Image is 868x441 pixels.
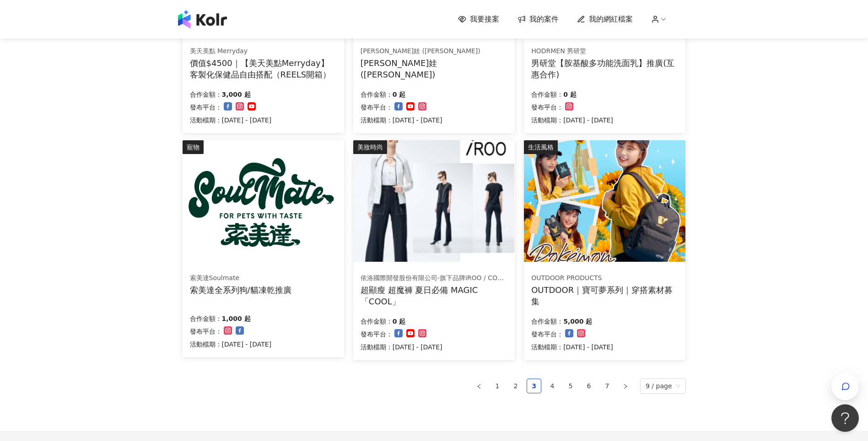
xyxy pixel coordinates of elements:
[646,379,680,393] span: 9 / page
[190,115,272,126] p: 活動檔期：[DATE] - [DATE]
[491,379,504,393] a: 1
[563,89,577,100] p: 0 起
[531,329,563,340] p: 發布平台：
[531,316,563,327] p: 合作金額：
[361,274,507,283] div: 依洛國際開發股份有限公司-旗下品牌iROO / COZY PUNCH
[361,102,393,113] p: 發布平台：
[361,115,442,126] p: 活動檔期：[DATE] - [DATE]
[458,14,499,24] a: 我要接案
[527,379,541,393] a: 3
[353,140,514,262] img: ONE TONE彩虹衣
[190,326,222,337] p: 發布平台：
[190,57,337,80] div: 價值$4500｜【美天美點Merryday】客製化保健品自由搭配（REELS開箱）
[190,89,222,100] p: 合作金額：
[361,284,507,307] div: 超顯瘦 超魔褲 夏日必備 MAGIC「COOL」
[618,379,633,393] li: Next Page
[582,379,596,393] a: 6
[563,379,578,393] li: 5
[531,47,678,56] div: HODRMEN 男研堂
[508,379,523,393] li: 2
[393,316,406,327] p: 0 起
[183,140,344,262] img: 索美達凍乾生食
[361,342,442,353] p: 活動檔期：[DATE] - [DATE]
[393,89,406,100] p: 0 起
[190,47,336,56] div: 美天美點 Merryday
[361,89,393,100] p: 合作金額：
[361,329,393,340] p: 發布平台：
[190,339,272,350] p: 活動檔期：[DATE] - [DATE]
[178,10,227,28] img: logo
[190,313,222,324] p: 合作金額：
[618,379,633,393] button: right
[531,284,678,307] div: OUTDOOR｜寶可夢系列｜穿搭素材募集
[472,379,486,393] button: left
[472,379,486,393] li: Previous Page
[509,379,523,393] a: 2
[470,14,499,24] span: 我要接案
[623,384,628,389] span: right
[577,14,633,24] a: 我的網紅檔案
[545,379,559,393] a: 4
[531,57,678,80] div: 男研堂【胺基酸多功能洗面乳】推廣(互惠合作)
[831,404,859,432] iframe: Help Scout Beacon - Open
[531,342,613,353] p: 活動檔期：[DATE] - [DATE]
[190,284,291,296] div: 索美達全系列狗/貓凍乾推廣
[582,379,596,393] li: 6
[529,14,559,24] span: 我的案件
[564,379,577,393] a: 5
[600,379,615,393] li: 7
[531,115,613,126] p: 活動檔期：[DATE] - [DATE]
[545,379,560,393] li: 4
[353,140,387,154] div: 美妝時尚
[361,316,393,327] p: 合作金額：
[361,57,507,80] div: [PERSON_NAME]娃 ([PERSON_NAME])
[524,140,558,154] div: 生活風格
[589,14,633,24] span: 我的網紅檔案
[222,89,251,100] p: 3,000 起
[190,102,222,113] p: 發布平台：
[527,379,541,393] li: 3
[531,274,678,283] div: OUTDOOR PRODUCTS
[640,378,686,394] div: Page Size
[190,274,291,283] div: 索美達Soulmate
[531,102,563,113] p: 發布平台：
[531,89,563,100] p: 合作金額：
[524,140,685,262] img: 【OUTDOOR】寶可夢系列
[476,384,482,389] span: left
[563,316,592,327] p: 5,000 起
[183,140,204,154] div: 寵物
[361,47,507,56] div: [PERSON_NAME]娃 ([PERSON_NAME])
[518,14,559,24] a: 我的案件
[600,379,614,393] a: 7
[222,313,251,324] p: 1,000 起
